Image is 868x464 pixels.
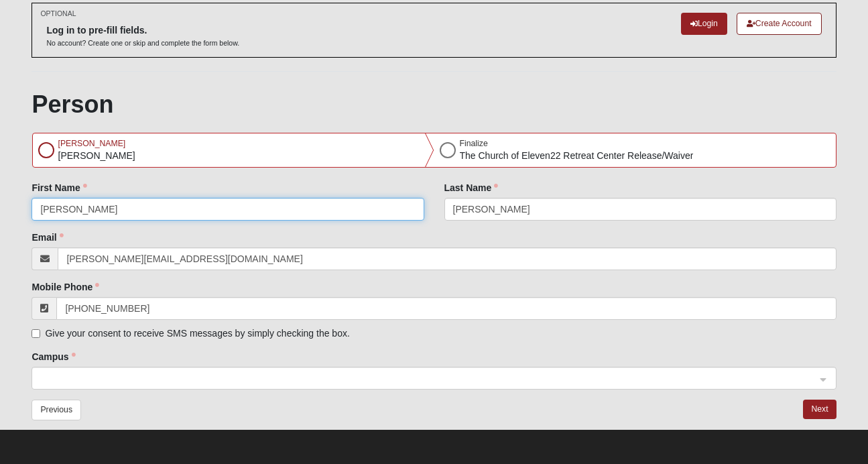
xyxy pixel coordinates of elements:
label: Last Name [444,181,499,194]
p: No account? Create one or skip and complete the form below. [46,38,239,48]
small: OPTIONAL [40,9,76,19]
input: Give your consent to receive SMS messages by simply checking the box. [32,329,40,338]
span: Finalize [460,139,488,148]
label: Campus [32,350,75,363]
a: Create Account [737,13,822,35]
label: First Name [32,181,86,194]
p: [PERSON_NAME] [58,149,135,163]
span: [PERSON_NAME] [58,139,126,148]
label: Mobile Phone [32,280,99,294]
a: Login [681,13,727,35]
p: The Church of Eleven22 Retreat Center Release/Waiver [460,149,694,163]
button: Next [803,400,836,419]
button: Previous [32,400,81,420]
span: Give your consent to receive SMS messages by simply checking the box. [45,328,349,339]
h6: Log in to pre-fill fields. [46,25,239,36]
h1: Person [32,90,836,119]
label: Email [32,231,63,244]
